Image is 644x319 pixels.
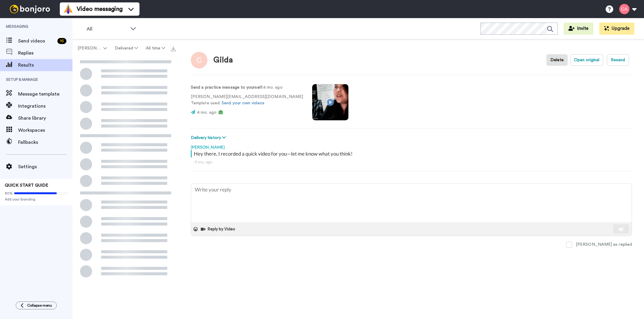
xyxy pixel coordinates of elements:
button: Delivery history [191,134,228,141]
button: Export all results that match these filters now. [169,44,178,53]
a: Send your own videos [222,101,264,105]
span: Fallbacks [18,139,72,146]
strong: Send a practice message to yourself [191,85,262,90]
div: 4 mo. ago [194,159,628,165]
div: 16 [57,38,66,44]
span: Add your branding [5,197,68,202]
div: Hey there, I recorded a quick video for you—let me know what you think! [194,150,630,157]
img: vm-color.svg [63,4,73,14]
span: Workspaces [18,127,72,134]
img: bj-logo-header-white.svg [7,5,53,13]
span: Replies [18,49,72,57]
span: Send videos [18,37,55,45]
span: QUICK START GUIDE [5,183,48,188]
button: All time [142,43,169,54]
button: Delete [546,54,568,66]
button: Delivered [111,43,142,54]
button: Upgrade [599,23,634,35]
button: Resend [607,54,629,66]
button: Open original [570,54,603,66]
span: [PERSON_NAME] [78,45,102,51]
p: [PERSON_NAME][EMAIL_ADDRESS][DOMAIN_NAME] Template used: [191,94,303,106]
img: export.svg [171,46,176,51]
span: Integrations [18,103,72,110]
img: Image of Gilda [191,52,207,68]
span: Video messaging [77,5,123,13]
img: send-white.svg [618,227,625,232]
span: Collapse menu [27,303,52,308]
span: All [87,25,127,33]
span: 80% [5,191,13,196]
span: Message template [18,90,72,98]
div: [PERSON_NAME] as replied [576,242,632,248]
button: [PERSON_NAME] [74,43,111,54]
button: Invite [564,23,593,35]
span: 4 mo. ago [197,110,216,115]
div: [PERSON_NAME] [191,141,632,150]
button: Reply by Video [200,225,237,234]
span: Share library [18,115,72,122]
span: Results [18,62,72,69]
p: : 4 mo. ago [191,84,303,91]
div: Gilda [213,56,233,65]
button: Collapse menu [16,302,57,309]
span: Settings [18,163,72,170]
